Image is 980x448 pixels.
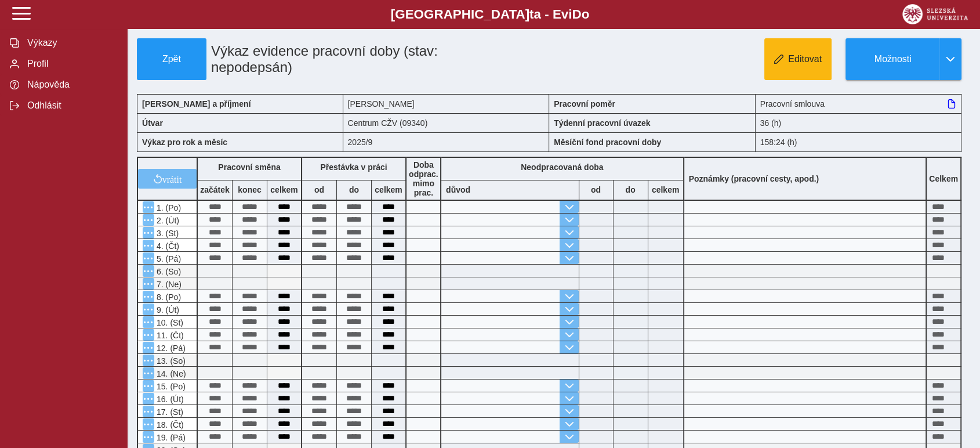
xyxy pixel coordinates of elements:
b: Poznámky (pracovní cesty, apod.) [684,174,824,183]
button: Menu [143,214,154,226]
span: 8. (Po) [154,292,181,302]
b: Celkem [929,174,958,183]
div: 158:24 (h) [756,132,962,152]
button: Zpět [137,38,206,80]
span: 2. (Út) [154,216,179,225]
span: 16. (Út) [154,395,184,404]
b: důvod [446,185,470,194]
button: Menu [143,252,154,264]
b: [PERSON_NAME] a příjmení [142,99,251,109]
span: 10. (St) [154,318,183,327]
h1: Výkaz evidence pracovní doby (stav: nepodepsán) [206,38,484,80]
span: Výkazy [24,38,118,48]
b: od [302,185,336,194]
b: od [579,185,613,194]
b: do [614,185,648,194]
div: Pracovní smlouva [756,94,962,113]
b: Doba odprac. mimo prac. [409,160,438,197]
div: Centrum CŽV (09340) [343,113,550,132]
div: 2025/9 [343,132,550,152]
span: 12. (Pá) [154,344,186,353]
span: 17. (St) [154,407,183,417]
div: 36 (h) [756,113,962,132]
b: konec [233,185,267,194]
button: Menu [143,406,154,417]
button: Menu [143,227,154,239]
button: Menu [143,431,154,443]
span: 9. (Út) [154,305,179,315]
button: Menu [143,201,154,213]
span: 13. (So) [154,356,186,366]
span: Možnosti [855,54,930,64]
button: Menu [143,278,154,290]
b: Pracovní směna [218,162,280,172]
span: 3. (St) [154,229,179,238]
button: Menu [143,304,154,315]
span: 19. (Pá) [154,433,186,442]
b: celkem [372,185,405,194]
div: [PERSON_NAME] [343,94,550,113]
span: 5. (Pá) [154,254,181,263]
span: 14. (Ne) [154,369,186,378]
img: logo_web_su.png [902,4,968,24]
button: Menu [143,393,154,404]
b: Výkaz pro rok a měsíc [142,138,227,147]
b: Týdenní pracovní úvazek [554,118,651,128]
button: Menu [143,418,154,430]
button: Menu [143,240,154,251]
span: D [572,7,581,21]
span: 4. (Čt) [154,241,179,251]
span: 1. (Po) [154,203,181,212]
button: Menu [143,367,154,379]
button: Editovat [764,38,832,80]
span: Nápověda [24,80,118,90]
button: Možnosti [845,38,939,80]
span: 6. (So) [154,267,181,276]
span: Zpět [142,54,201,64]
button: Menu [143,342,154,353]
b: celkem [267,185,301,194]
b: Pracovní poměr [554,99,615,109]
b: Přestávka v práci [320,162,387,172]
span: Odhlásit [24,100,118,111]
button: Menu [143,329,154,341]
span: 18. (Čt) [154,420,184,429]
span: Editovat [788,54,822,64]
button: Menu [143,380,154,392]
span: 7. (Ne) [154,280,182,289]
b: [GEOGRAPHIC_DATA] a - Evi [35,7,945,22]
span: Profil [24,59,118,69]
button: Menu [143,265,154,277]
span: vrátit [162,174,182,183]
span: t [529,7,533,21]
button: vrátit [138,169,197,189]
b: Útvar [142,118,163,128]
button: Menu [143,355,154,366]
span: 15. (Po) [154,382,186,391]
span: 11. (Čt) [154,331,184,340]
b: celkem [648,185,683,194]
button: Menu [143,291,154,302]
span: o [582,7,590,21]
b: začátek [198,185,232,194]
b: Měsíční fond pracovní doby [554,138,661,147]
b: Neodpracovaná doba [521,162,603,172]
b: do [337,185,371,194]
button: Menu [143,316,154,328]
